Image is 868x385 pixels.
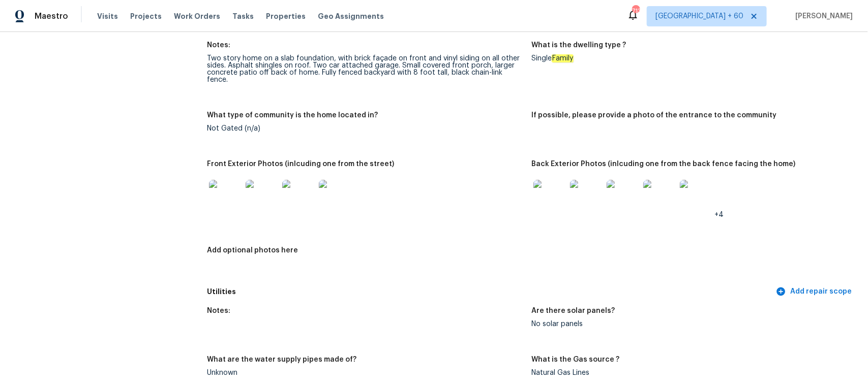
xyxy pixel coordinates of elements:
[531,369,848,376] div: Natural Gas Lines
[778,285,852,298] span: Add repair scope
[774,282,856,301] button: Add repair scope
[531,307,615,314] h5: Are there solar panels?
[531,55,848,62] div: Single
[207,42,230,49] h5: Notes:
[531,356,619,363] h5: What is the Gas source ?
[207,369,523,376] div: Unknown
[791,11,853,21] span: [PERSON_NAME]
[207,112,378,119] h5: What type of community is the home located in?
[207,55,523,83] div: Two story home on a slab foundation, with brick façade on front and vinyl siding on all other sid...
[35,11,68,21] span: Maestro
[130,11,162,21] span: Projects
[207,356,356,363] h5: What are the water supply pipes made of?
[655,11,743,21] span: [GEOGRAPHIC_DATA] + 60
[207,247,298,254] h5: Add optional photos here
[207,125,523,132] div: Not Gated (n/a)
[531,161,795,168] h5: Back Exterior Photos (inlcuding one from the back fence facing the home)
[266,11,306,21] span: Properties
[174,11,220,21] span: Work Orders
[207,307,230,314] h5: Notes:
[207,161,394,168] h5: Front Exterior Photos (inlcuding one from the street)
[531,112,776,119] h5: If possible, please provide a photo of the entrance to the community
[531,42,626,49] h5: What is the dwelling type ?
[531,320,848,328] div: No solar panels
[232,13,254,20] span: Tasks
[552,54,574,62] em: Family
[714,211,724,218] span: +4
[318,11,384,21] span: Geo Assignments
[207,286,774,297] h5: Utilities
[632,6,639,16] div: 713
[97,11,118,21] span: Visits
